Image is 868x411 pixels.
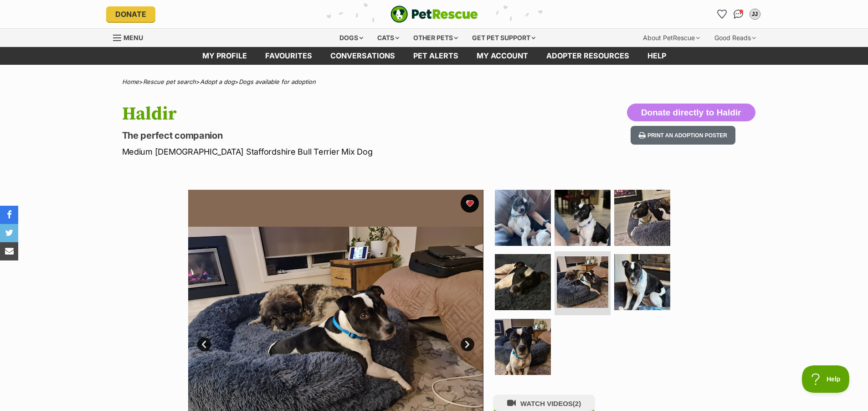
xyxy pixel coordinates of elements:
[404,47,467,65] a: Pet alerts
[637,29,706,47] div: About PetRescue
[239,78,316,85] a: Dogs available for adoption
[467,47,537,65] a: My account
[731,7,746,21] a: Conversations
[122,146,508,158] p: Medium [DEMOGRAPHIC_DATA] Staffordshire Bull Terrier Mix Dog
[113,29,149,45] a: Menu
[461,338,474,351] a: Next
[106,6,155,22] a: Donate
[715,7,729,21] a: Favourites
[708,29,762,47] div: Good Reads
[122,129,508,142] p: The perfect companion
[573,400,581,407] span: (2)
[390,5,478,23] a: PetRescue
[123,34,143,42] span: Menu
[555,190,611,246] img: Photo of Haldir
[197,338,211,351] a: Prev
[537,47,638,65] a: Adopter resources
[321,47,404,65] a: conversations
[122,104,508,125] h1: Haldir
[734,10,743,19] img: chat-41dd97257d64d25036548639549fe6c8038ab92f7586957e7f3b1b290dea8141.svg
[466,29,542,47] div: Get pet support
[715,7,762,21] ul: Account quick links
[802,365,850,393] iframe: Help Scout Beacon - Open
[638,47,675,65] a: Help
[193,47,256,65] a: My profile
[407,29,464,47] div: Other pets
[256,47,321,65] a: Favourites
[557,256,608,308] img: Photo of Haldir
[750,10,760,19] div: JJ
[495,190,551,246] img: Photo of Haldir
[200,78,235,85] a: Adopt a dog
[371,29,406,47] div: Cats
[631,126,735,145] button: Print an adoption poster
[627,104,755,122] button: Donate directly to Haldir
[748,7,762,21] button: My account
[495,319,551,375] img: Photo of Haldir
[390,5,478,23] img: logo-e224e6f780fb5917bec1dbf3a21bbac754714ae5b6737aabdf751b685950b380.svg
[495,254,551,310] img: Photo of Haldir
[614,190,670,246] img: Photo of Haldir
[143,78,196,85] a: Rescue pet search
[122,78,139,85] a: Home
[333,29,370,47] div: Dogs
[614,254,670,310] img: Photo of Haldir
[99,78,769,85] div: > > >
[461,194,479,213] button: favourite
